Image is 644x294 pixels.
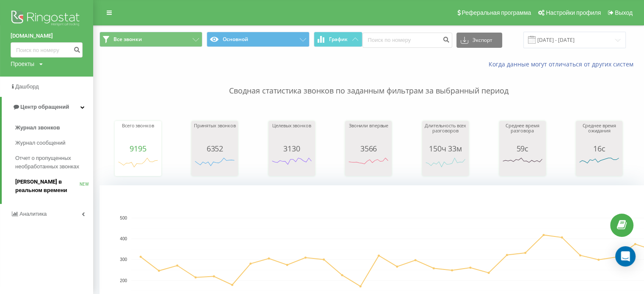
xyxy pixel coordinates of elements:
[100,32,202,47] button: Все звонки
[15,154,89,171] span: Отчет о пропущенных необработанных звонках
[15,174,93,198] a: [PERSON_NAME] в реальном времениNEW
[193,153,236,178] svg: A chart.
[2,97,93,117] a: Центр обращений
[271,123,313,144] div: Целевых звонков
[329,36,348,42] span: График
[347,153,390,178] svg: A chart.
[501,153,544,178] svg: A chart.
[20,104,69,110] span: Центр обращений
[462,9,531,16] span: Реферальная программа
[117,153,159,178] svg: A chart.
[424,144,467,153] div: 150ч 33м
[546,9,601,16] span: Настройки профиля
[347,123,390,144] div: Звонили впервые
[11,60,34,68] div: Проекты
[424,123,467,144] div: Длительность всех разговоров
[113,36,142,43] span: Все звонки
[19,211,47,217] span: Аналитика
[120,236,127,241] text: 400
[15,139,65,147] span: Журнал сообщений
[362,33,452,48] input: Поиск по номеру
[578,123,620,144] div: Среднее время ожидания
[207,32,310,47] button: Основной
[347,144,390,153] div: 3566
[11,42,83,58] input: Поиск по номеру
[120,216,127,220] text: 500
[578,153,620,178] svg: A chart.
[15,135,93,151] a: Журнал сообщений
[11,8,83,30] img: Ringostat logo
[193,123,236,144] div: Принятых звонков
[489,60,638,68] a: Когда данные могут отличаться от других систем
[15,120,93,135] a: Журнал звонков
[117,123,159,144] div: Всего звонков
[501,144,544,153] div: 59с
[615,9,633,16] span: Выход
[15,83,39,90] span: Дашборд
[271,144,313,153] div: 3130
[11,32,83,40] a: [DOMAIN_NAME]
[424,153,467,178] svg: A chart.
[15,124,60,132] span: Журнал звонков
[193,144,236,153] div: 6352
[100,69,638,96] p: Сводная статистика звонков по заданным фильтрам за выбранный период
[501,123,544,144] div: Среднее время разговора
[117,144,159,153] div: 9195
[615,246,636,267] div: Open Intercom Messenger
[120,258,127,262] text: 300
[456,33,502,48] button: Экспорт
[578,144,620,153] div: 16с
[271,153,313,178] svg: A chart.
[15,151,93,174] a: Отчет о пропущенных необработанных звонках
[120,278,127,283] text: 200
[15,178,80,195] span: [PERSON_NAME] в реальном времени
[314,32,362,47] button: График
